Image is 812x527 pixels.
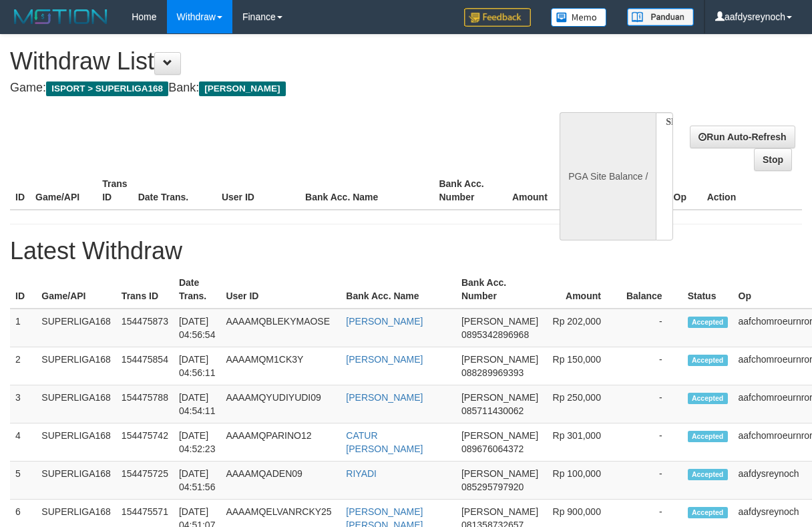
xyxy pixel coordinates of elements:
span: Accepted [688,469,728,480]
th: Bank Acc. Name [300,172,433,210]
td: AAAAMQBLEKYMAOSE [220,309,341,347]
span: 088289969393 [461,367,524,378]
th: Bank Acc. Name [341,271,456,309]
th: Trans ID [97,172,132,210]
td: AAAAMQADEN09 [220,462,341,500]
td: Rp 150,000 [544,347,621,385]
td: Rp 250,000 [544,385,621,423]
td: 154475873 [116,309,174,347]
td: Rp 100,000 [544,462,621,500]
th: ID [10,172,30,210]
th: Op [668,172,702,210]
th: Action [702,172,802,210]
a: [PERSON_NAME] [346,316,423,327]
td: [DATE] 04:52:23 [174,423,221,462]
td: 5 [10,462,36,500]
th: User ID [216,172,300,210]
td: [DATE] 04:56:11 [174,347,221,385]
td: SUPERLIGA168 [36,309,116,347]
th: Status [682,271,733,309]
th: Amount [501,172,568,210]
th: ID [10,271,36,309]
td: 154475788 [116,385,174,423]
span: Accepted [688,317,728,328]
td: AAAAMQYUDIYUDI09 [220,385,341,423]
span: ISPORT > SUPERLIGA168 [46,81,168,96]
span: Accepted [688,431,728,442]
th: Amount [544,271,621,309]
td: SUPERLIGA168 [36,423,116,462]
td: 154475742 [116,423,174,462]
img: panduan.png [627,8,694,26]
th: Date Trans. [133,172,216,210]
td: Rp 301,000 [544,423,621,462]
span: [PERSON_NAME] [461,392,538,403]
th: Game/API [30,172,97,210]
img: Feedback.jpg [464,8,531,27]
h1: Latest Withdraw [10,238,802,265]
th: Bank Acc. Number [456,271,544,309]
td: - [621,462,682,500]
h4: Game: Bank: [10,81,528,95]
span: Accepted [688,507,728,518]
td: SUPERLIGA168 [36,462,116,500]
td: SUPERLIGA168 [36,385,116,423]
td: AAAAMQPARINO12 [220,423,341,462]
a: [PERSON_NAME] [346,354,423,365]
span: [PERSON_NAME] [461,316,538,327]
td: 154475725 [116,462,174,500]
h1: Withdraw List [10,48,528,75]
th: Balance [621,271,682,309]
span: [PERSON_NAME] [461,506,538,517]
td: 1 [10,309,36,347]
td: - [621,385,682,423]
td: [DATE] 04:56:54 [174,309,221,347]
a: RIYADI [346,468,377,479]
th: Trans ID [116,271,174,309]
td: Rp 202,000 [544,309,621,347]
span: [PERSON_NAME] [461,468,538,479]
span: [PERSON_NAME] [461,354,538,365]
td: - [621,423,682,462]
a: Stop [754,148,792,171]
td: SUPERLIGA168 [36,347,116,385]
td: 154475854 [116,347,174,385]
td: - [621,309,682,347]
td: 3 [10,385,36,423]
td: 4 [10,423,36,462]
td: - [621,347,682,385]
th: Bank Acc. Number [433,172,500,210]
td: 2 [10,347,36,385]
th: User ID [220,271,341,309]
span: 089676064372 [461,444,524,454]
span: 085295797920 [461,482,524,492]
div: PGA Site Balance / [560,112,656,240]
th: Game/API [36,271,116,309]
img: MOTION_logo.png [10,7,112,27]
span: 085711430062 [461,405,524,416]
span: Accepted [688,355,728,366]
span: [PERSON_NAME] [199,81,285,96]
a: CATUR [PERSON_NAME] [346,430,423,454]
img: Button%20Memo.svg [551,8,607,27]
span: Accepted [688,393,728,404]
th: Date Trans. [174,271,221,309]
td: AAAAMQM1CK3Y [220,347,341,385]
td: [DATE] 04:51:56 [174,462,221,500]
td: [DATE] 04:54:11 [174,385,221,423]
span: [PERSON_NAME] [461,430,538,441]
a: Run Auto-Refresh [690,126,795,148]
a: [PERSON_NAME] [346,392,423,403]
span: 0895342896968 [461,329,529,340]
